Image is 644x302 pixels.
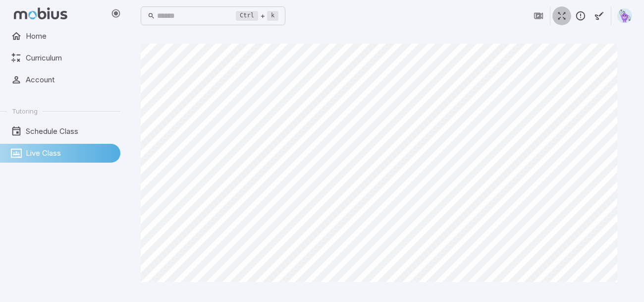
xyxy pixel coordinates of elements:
span: Live Class [26,148,113,159]
button: Join in Zoom Client [529,6,548,25]
div: + [236,10,278,22]
span: Tutoring [12,107,38,116]
img: pentagon.svg [617,8,632,23]
button: Fullscreen Game [552,6,571,25]
span: Account [26,74,113,85]
kbd: Ctrl [236,11,258,21]
button: Start Drawing on Questions [590,6,609,25]
kbd: k [267,11,278,21]
span: Schedule Class [26,126,113,137]
span: Curriculum [26,53,113,63]
span: Home [26,31,113,42]
button: Report an Issue [571,6,590,25]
